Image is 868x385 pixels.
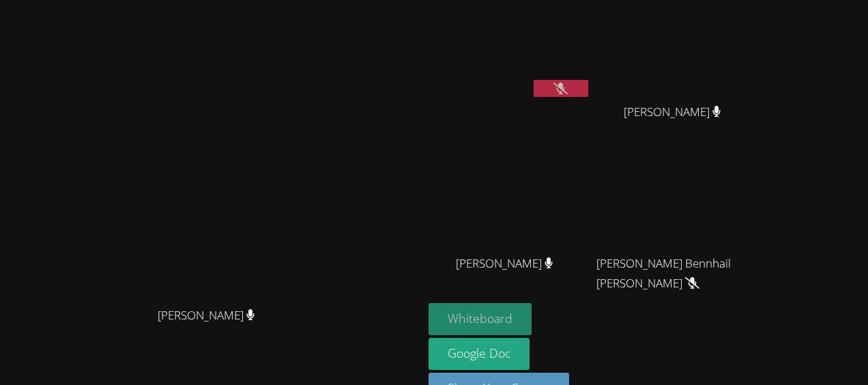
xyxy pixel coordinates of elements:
a: Google Doc [429,338,530,370]
button: Whiteboard [429,303,532,335]
span: [PERSON_NAME] Bennhail [PERSON_NAME] [596,254,748,294]
span: [PERSON_NAME] [158,306,255,326]
span: [PERSON_NAME] [624,102,721,122]
span: [PERSON_NAME] [456,254,553,274]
